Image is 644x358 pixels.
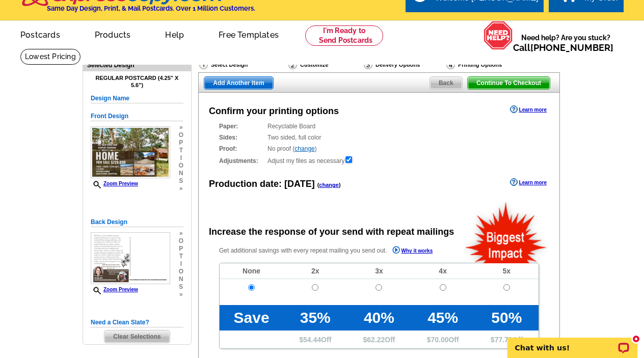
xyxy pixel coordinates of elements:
[475,305,539,331] td: 50%
[91,217,183,227] h5: Back Design
[78,22,147,46] a: Products
[179,147,183,154] span: t
[179,162,183,170] span: o
[430,77,462,89] span: Back
[475,263,539,279] td: 5x
[445,60,534,72] div: Printing Options
[363,60,445,72] div: Delivery Options
[288,60,297,69] img: Customize
[484,21,513,50] img: help
[179,154,183,162] span: i
[202,22,295,46] a: Free Templates
[287,60,363,70] div: Customize
[91,318,183,327] h5: Need a Clean Slate?
[179,170,183,177] span: n
[284,179,315,189] span: [DATE]
[495,336,513,344] span: 77.78
[219,122,264,131] strong: Paper:
[220,305,283,331] td: Save
[219,144,539,153] div: No proof ( )
[219,155,539,166] div: Adjust my files as necessary
[513,42,613,53] span: Call
[283,263,347,279] td: 2x
[219,144,264,153] strong: Proof:
[530,42,613,53] a: [PHONE_NUMBER]
[464,201,548,263] img: biggestImpact.png
[91,112,183,121] h5: Front Design
[411,331,475,348] td: $ Off
[303,336,321,344] span: 54.44
[367,336,385,344] span: 62.22
[209,177,341,191] div: Production date:
[179,253,183,260] span: t
[204,77,273,89] span: Add Another Item
[91,94,183,103] h5: Design Name
[319,182,339,188] a: change
[392,246,433,257] a: Why it works
[283,305,347,331] td: 35%
[468,77,550,89] span: Continue To Checkout
[475,331,539,348] td: $ Off
[104,331,169,343] span: Clear Selections
[219,133,264,142] strong: Sides:
[317,182,341,188] span: ( )
[179,185,183,192] span: »
[431,336,448,344] span: 70.00
[179,245,183,253] span: p
[179,230,183,237] span: »
[47,5,255,12] h4: Same Day Design, Print, & Mail Postcards. Over 1 Million Customers.
[179,268,183,276] span: o
[510,105,547,114] a: Learn more
[283,331,347,348] td: $ Off
[347,263,411,279] td: 3x
[4,22,76,46] a: Postcards
[179,276,183,283] span: n
[199,60,208,69] img: Select Design
[411,305,475,331] td: 45%
[219,133,539,142] div: Two sided, full color
[179,291,183,298] span: »
[219,245,454,257] p: Get additional savings with every repeat mailing you send out.
[179,260,183,268] span: i
[179,177,183,185] span: s
[411,263,475,279] td: 4x
[513,33,619,53] span: Need help? Are you stuck?
[179,131,183,139] span: o
[219,156,264,166] strong: Adjustments:
[347,331,411,348] td: $ Off
[204,76,273,90] a: Add Another Item
[430,76,463,90] a: Back
[209,104,339,118] div: Confirm your printing options
[179,283,183,291] span: s
[220,263,283,279] td: None
[446,60,455,69] img: Printing Options & Summary
[294,145,314,152] a: change
[364,60,372,69] img: Delivery Options
[347,305,411,331] td: 40%
[91,181,138,186] a: Zoom Preview
[219,122,539,131] div: Recyclable Board
[83,60,191,70] div: Selected Design
[91,126,170,179] img: small-thumb.jpg
[209,225,454,239] div: Increase the response of your send with repeat mailings
[179,124,183,131] span: »
[179,237,183,245] span: o
[501,326,644,358] iframe: LiveChat chat widget
[198,60,287,72] div: Select Design
[91,287,138,292] a: Zoom Preview
[91,232,170,285] img: small-thumb.jpg
[149,22,200,46] a: Help
[179,139,183,147] span: p
[91,75,183,88] h4: Regular Postcard (4.25" x 5.6")
[510,178,547,186] a: Learn more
